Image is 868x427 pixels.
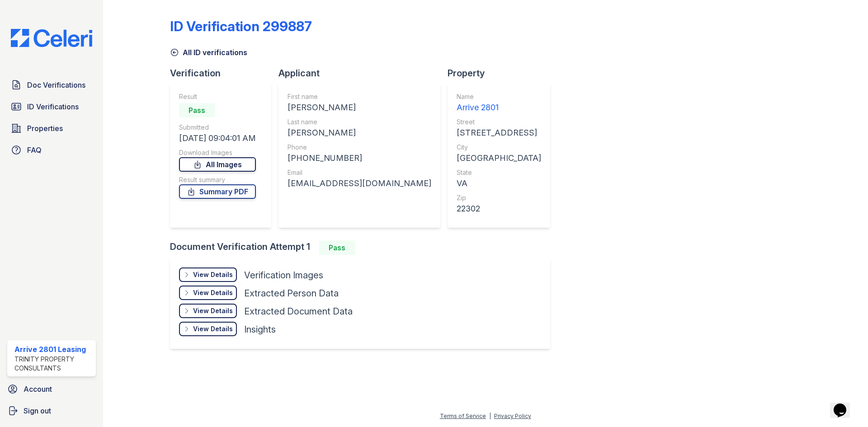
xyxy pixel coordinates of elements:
div: Name [457,92,541,101]
div: View Details [193,306,233,315]
span: FAQ [27,145,42,155]
div: State [457,168,541,177]
div: [STREET_ADDRESS] [457,127,541,139]
div: Verification [170,67,278,80]
div: [PHONE_NUMBER] [288,152,431,164]
div: City [457,143,541,152]
div: | [489,413,491,419]
a: Privacy Policy [494,413,531,419]
a: Summary PDF [179,184,256,199]
div: ID Verification 299887 [170,18,312,34]
div: [DATE] 09:04:01 AM [179,132,256,145]
div: Insights [244,323,276,336]
img: CE_Logo_Blue-a8612792a0a2168367f1c8372b55b34899dd931a85d93a1a3d3e32e68fde9ad4.png [4,29,99,47]
a: Sign out [4,402,99,420]
div: First name [288,92,431,101]
div: View Details [193,324,233,333]
a: Properties [7,119,96,137]
div: [GEOGRAPHIC_DATA] [457,152,541,164]
a: Account [4,380,99,398]
div: Zip [457,193,541,202]
a: All ID verifications [170,47,247,58]
div: Extracted Person Data [244,287,339,300]
div: Arrive 2801 [457,101,541,114]
div: Submitted [179,123,256,132]
div: Document Verification Attempt 1 [170,240,557,255]
div: VA [457,177,541,190]
div: Trinity Property Consultants [14,355,92,373]
div: View Details [193,288,233,297]
div: 22302 [457,202,541,215]
div: Applicant [278,67,448,80]
div: Property [448,67,557,80]
div: Download Images [179,148,256,157]
div: Extracted Document Data [244,305,353,318]
div: Result summary [179,175,256,184]
div: Arrive 2801 Leasing [14,344,92,355]
div: Street [457,117,541,127]
div: Verification Images [244,269,323,282]
span: Account [24,384,52,394]
div: Last name [288,117,431,127]
a: FAQ [7,141,96,159]
span: ID Verifications [27,101,79,112]
div: [PERSON_NAME] [288,101,431,114]
iframe: chat widget [830,391,859,418]
a: ID Verifications [7,98,96,116]
span: Properties [27,123,63,134]
a: Doc Verifications [7,76,96,94]
div: [EMAIL_ADDRESS][DOMAIN_NAME] [288,177,431,190]
span: Doc Verifications [27,80,85,90]
span: Sign out [24,405,51,416]
div: Phone [288,143,431,152]
div: View Details [193,270,233,279]
div: [PERSON_NAME] [288,127,431,139]
div: Email [288,168,431,177]
a: Name Arrive 2801 [457,92,541,114]
div: Pass [179,103,215,117]
div: Pass [319,240,355,255]
a: All Images [179,157,256,172]
div: Result [179,92,256,101]
a: Terms of Service [440,413,486,419]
